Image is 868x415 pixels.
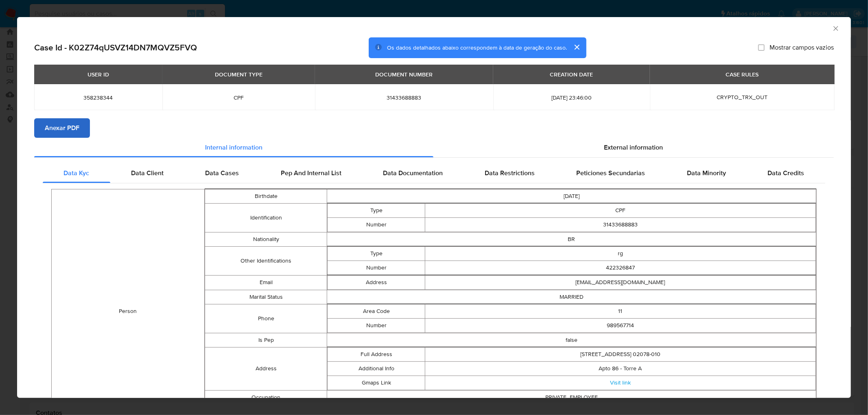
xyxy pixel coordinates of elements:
[758,44,765,51] input: Mostrar campos vazios
[328,203,425,217] td: Type
[281,168,341,178] span: Pep And Internal List
[328,275,425,289] td: Address
[205,143,262,152] span: Internal information
[577,168,645,178] span: Peticiones Secundarias
[327,390,816,404] td: PRIVATE_EMPLOYEE
[205,333,327,347] td: Is Pep
[44,94,153,101] span: 358238344
[45,119,79,137] span: Anexar PDF
[327,333,816,347] td: false
[717,93,768,101] span: CRYPTO_TRX_OUT
[17,17,851,398] div: closure-recommendation-modal
[205,390,327,404] td: Occupation
[545,67,598,81] div: CREATION DATE
[205,275,327,290] td: Email
[503,94,641,101] span: [DATE] 23:46:00
[205,189,327,203] td: Birthdate
[43,163,825,183] div: Detailed internal info
[327,189,816,203] td: [DATE]
[205,203,327,232] td: Identification
[328,361,425,376] td: Additional Info
[205,304,327,333] td: Phone
[34,118,90,138] button: Anexar PDF
[328,304,425,318] td: Area Code
[425,318,816,332] td: 989567714
[205,347,327,390] td: Address
[328,347,425,361] td: Full Address
[770,43,834,52] span: Mostrar campos vazios
[34,138,834,157] div: Detailed info
[425,275,816,289] td: [EMAIL_ADDRESS][DOMAIN_NAME]
[610,378,631,387] a: Visit link
[328,318,425,332] td: Number
[172,94,305,101] span: CPF
[328,261,425,275] td: Number
[34,42,197,53] h2: Case Id - K02Z74qUSVZ14DN7MQVZ5FVQ
[383,168,443,178] span: Data Documentation
[387,43,567,52] span: Os dados detalhados abaixo correspondem à data de geração do caso.
[425,217,816,232] td: 31433688883
[768,168,805,178] span: Data Credits
[205,246,327,275] td: Other Identifications
[328,246,425,261] td: Type
[325,94,483,101] span: 31433688883
[205,232,327,246] td: Nationality
[687,168,726,178] span: Data Minority
[205,290,327,304] td: Marital Status
[327,232,816,246] td: BR
[83,67,114,81] div: USER ID
[604,143,663,152] span: External information
[485,168,535,178] span: Data Restrictions
[425,261,816,275] td: 422326847
[832,24,839,32] button: Fechar a janela
[567,37,586,57] button: cerrar
[328,376,425,390] td: Gmaps Link
[425,361,816,376] td: Apto 86 - Torre A
[131,168,164,178] span: Data Client
[425,304,816,318] td: 11
[425,347,816,361] td: [STREET_ADDRESS] 02078-010
[327,290,816,304] td: MARRIED
[63,168,89,178] span: Data Kyc
[370,67,437,81] div: DOCUMENT NUMBER
[721,67,764,81] div: CASE RULES
[425,246,816,261] td: rg
[210,67,267,81] div: DOCUMENT TYPE
[425,203,816,217] td: CPF
[328,217,425,232] td: Number
[205,168,239,178] span: Data Cases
